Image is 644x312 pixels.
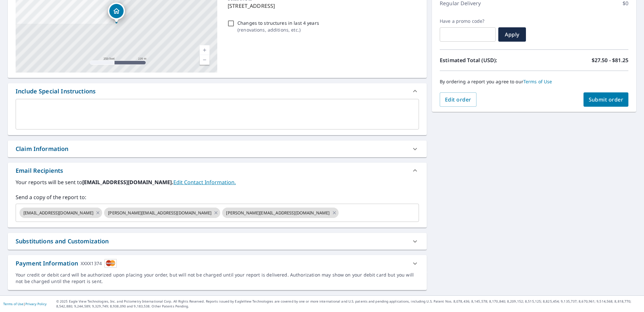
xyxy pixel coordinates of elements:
[16,166,63,175] div: Email Recipients
[8,233,427,250] div: Substitutions and Customization
[16,178,419,186] label: Your reports will be sent to
[108,3,125,23] div: Dropped pin, building 1, Residential property, 26815 Rockwall Pkwy New Braunfels, TX 78132
[222,208,338,218] div: [PERSON_NAME][EMAIL_ADDRESS][DOMAIN_NAME]
[104,259,117,268] img: cardImage
[584,92,629,107] button: Submit order
[440,79,628,85] p: By ordering a report you agree to our
[16,259,117,268] div: Payment Information
[440,92,476,107] button: Edit order
[228,2,416,10] p: [STREET_ADDRESS]
[16,193,419,201] label: Send a copy of the report to:
[8,163,427,178] div: Email Recipients
[16,237,109,246] div: Substitutions and Customization
[222,210,333,216] span: [PERSON_NAME][EMAIL_ADDRESS][DOMAIN_NAME]
[25,302,47,306] a: Privacy Policy
[3,302,23,306] a: Terms of Use
[56,299,641,309] p: © 2025 Eagle View Technologies, Inc. and Pictometry International Corp. All Rights Reserved. Repo...
[592,56,628,64] p: $27.50 - $81.25
[8,83,427,99] div: Include Special Instructions
[20,210,97,216] span: [EMAIL_ADDRESS][DOMAIN_NAME]
[440,56,534,64] p: Estimated Total (USD):
[589,96,624,103] span: Submit order
[8,255,427,272] div: Payment InformationXXXX1374cardImage
[498,27,526,42] button: Apply
[104,210,215,216] span: [PERSON_NAME][EMAIL_ADDRESS][DOMAIN_NAME]
[8,141,427,157] div: Claim Information
[503,31,521,38] span: Apply
[523,78,552,85] a: Terms of Use
[16,87,96,96] div: Include Special Instructions
[173,179,236,186] a: EditContactInfo
[16,144,69,153] div: Claim Information
[82,179,173,186] b: [EMAIL_ADDRESS][DOMAIN_NAME].
[200,45,209,55] a: Current Level 17, Zoom In
[16,272,419,285] div: Your credit or debit card will be authorized upon placing your order, but will not be charged unt...
[3,302,47,306] p: |
[81,259,102,268] div: XXXX1374
[445,96,471,103] span: Edit order
[20,208,102,218] div: [EMAIL_ADDRESS][DOMAIN_NAME]
[237,26,319,33] p: ( renovations, additions, etc. )
[200,55,209,65] a: Current Level 17, Zoom Out
[237,20,319,26] p: Changes to structures in last 4 years
[104,208,220,218] div: [PERSON_NAME][EMAIL_ADDRESS][DOMAIN_NAME]
[440,18,496,24] label: Have a promo code?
